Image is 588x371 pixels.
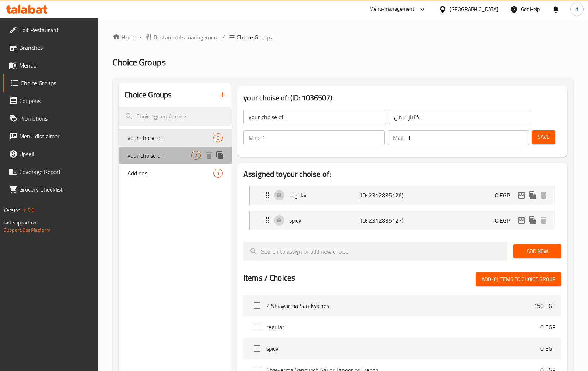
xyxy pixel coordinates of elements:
[3,145,98,163] a: Upsell
[3,92,98,110] a: Coupons
[538,133,550,142] span: Save
[3,110,98,127] a: Promotions
[527,190,538,201] button: duplicate
[266,301,534,310] span: 2 Shawarma Sandwiches
[243,169,561,180] h2: Assigned to your choise of:
[3,21,98,39] a: Edit Restaurant
[19,25,92,34] span: Edit Restaurant
[19,132,92,141] span: Menu disclaimer
[516,190,527,201] button: edit
[19,43,92,52] span: Branches
[476,272,561,286] button: Add (0) items to choice group
[243,92,561,104] h3: your choise of: (ID: 1036507)
[237,33,272,42] span: Choice Groups
[540,323,555,332] p: 0 EGP
[119,147,232,164] div: your choise of:2deleteduplicate
[145,33,219,42] a: Restaurants management
[249,133,259,142] p: Min:
[222,33,225,42] li: /
[289,191,359,200] p: regular
[249,319,265,335] span: Select choice
[495,216,516,225] p: 0 EGP
[3,127,98,145] a: Menu disclaimer
[113,54,166,71] span: Choice Groups
[519,247,555,256] span: Add New
[214,134,222,141] span: 2
[359,191,406,200] p: (ID: 2312835126)
[538,190,549,201] button: delete
[266,323,540,332] span: regular
[4,225,51,235] a: Support.OpsPlatform
[495,191,516,200] p: 0 EGP
[513,244,561,258] button: Add New
[538,215,549,226] button: delete
[249,341,265,356] span: Select choice
[192,152,200,159] span: 2
[119,129,232,147] div: your choise of:2
[3,74,98,92] a: Choice Groups
[113,33,136,42] a: Home
[250,211,555,230] div: Expand
[19,96,92,105] span: Coupons
[575,5,578,13] span: d
[19,185,92,194] span: Grocery Checklist
[214,170,222,177] span: 1
[3,39,98,56] a: Branches
[527,215,538,226] button: duplicate
[215,150,226,161] button: duplicate
[119,164,232,182] div: Add ons1
[204,150,215,161] button: delete
[482,275,555,284] span: Add (0) items to choice group
[266,344,540,353] span: spicy
[249,298,265,313] span: Select choice
[3,56,98,74] a: Menus
[532,130,555,144] button: Save
[23,205,34,215] span: 1.0.0
[359,216,406,225] p: (ID: 2312835127)
[243,208,561,233] li: Expand
[19,114,92,123] span: Promotions
[139,33,142,42] li: /
[213,169,223,178] div: Choices
[124,89,172,100] h2: Choice Groups
[369,5,415,14] div: Menu-management
[243,242,507,261] input: search
[119,107,232,126] input: search
[154,33,219,42] span: Restaurants management
[393,133,404,142] p: Max:
[250,186,555,205] div: Expand
[19,61,92,70] span: Menus
[516,215,527,226] button: edit
[127,133,213,142] span: your choise of:
[534,301,555,310] p: 150 EGP
[540,344,555,353] p: 0 EGP
[243,272,295,284] h2: Items / Choices
[243,183,561,208] li: Expand
[127,169,213,178] span: Add ons
[19,167,92,176] span: Coverage Report
[113,33,573,42] nav: breadcrumb
[289,216,359,225] p: spicy
[3,181,98,198] a: Grocery Checklist
[127,151,191,160] span: your choise of:
[21,79,92,87] span: Choice Groups
[19,150,92,158] span: Upsell
[4,218,38,227] span: Get support on:
[3,163,98,181] a: Coverage Report
[449,5,498,13] div: [GEOGRAPHIC_DATA]
[4,205,22,215] span: Version:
